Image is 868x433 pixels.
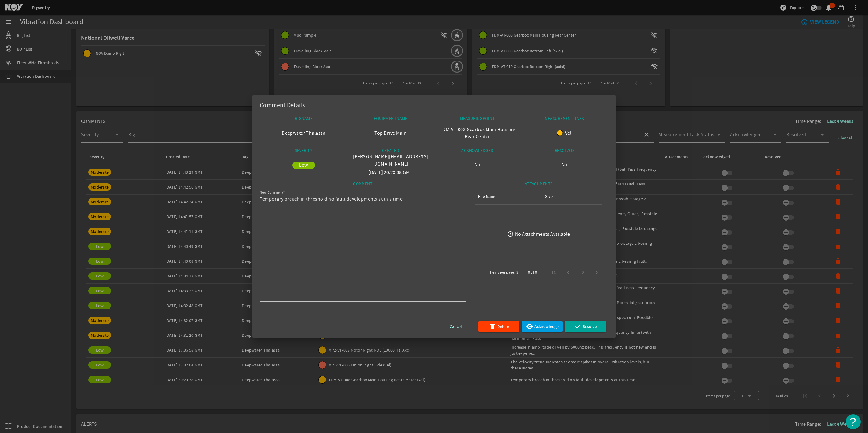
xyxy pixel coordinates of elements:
div: ACKNOWLEDGED [436,148,518,156]
div: COMMENT [260,181,466,189]
button: Open Resource Center [846,414,861,429]
div: Deepwater Thalassa [262,123,345,143]
button: Cancel [435,321,476,332]
div: No Attachments Available [515,231,570,238]
span: Cancel [450,323,462,330]
div: TDM-VT-008 Gearbox Main Housing Rear Center [436,123,518,143]
p: No [561,161,567,168]
div: EQUIPMENTNAME [350,116,432,123]
mat-icon: error_outline [507,231,514,237]
div: File Name [478,193,496,200]
div: 3 [516,269,518,275]
p: [PERSON_NAME][EMAIL_ADDRESS][DOMAIN_NAME] [350,153,432,168]
span: Low [299,162,308,168]
div: SEVERITY [262,148,345,156]
div: RESOLVED [523,148,605,156]
mat-icon: visibility [526,323,533,330]
p: No [475,161,481,168]
div: ATTACHMENTS [470,181,607,189]
button: Delete [478,321,519,332]
button: Acknowledge [522,321,563,332]
button: Resolve [565,321,606,332]
div: RIGNAME [262,116,345,123]
span: Acknowledge [534,323,559,330]
div: 0 of 0 [528,269,537,275]
div: Top Drive Main [350,123,432,143]
span: Vel [565,130,571,136]
div: MEASUREMENT TASK [523,116,605,123]
div: Size [545,193,553,200]
mat-icon: delete [489,323,496,330]
mat-label: New Comment [260,190,283,195]
div: Items per page: [490,269,515,275]
p: [DATE] 20:20:38 GMT [350,169,432,176]
div: MEASURINGPOINT [436,116,518,123]
div: CREATED [350,148,432,156]
span: Resolve [583,323,597,330]
div: Comment Details [252,95,616,113]
span: Delete [497,323,509,330]
mat-icon: done [574,323,581,330]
